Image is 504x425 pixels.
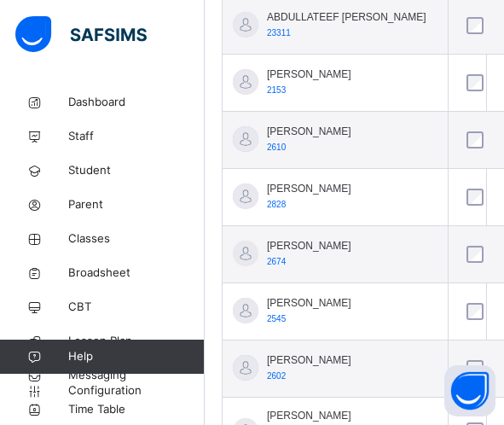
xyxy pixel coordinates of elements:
[68,265,205,282] span: Broadsheet
[15,16,147,52] img: safsims
[68,230,205,247] span: Classes
[68,348,204,365] span: Help
[68,196,205,213] span: Parent
[267,28,291,38] span: 23311
[267,314,286,323] span: 2545
[267,85,286,95] span: 2153
[68,128,205,145] span: Staff
[267,200,286,209] span: 2828
[68,162,205,179] span: Student
[68,401,205,418] span: Time Table
[267,67,351,82] span: [PERSON_NAME]
[267,9,426,25] span: ABDULLATEEF [PERSON_NAME]
[267,371,286,381] span: 2602
[267,257,286,266] span: 2674
[267,352,351,368] span: [PERSON_NAME]
[444,365,495,416] button: Open asap
[267,124,351,139] span: [PERSON_NAME]
[267,143,286,152] span: 2610
[267,181,351,196] span: [PERSON_NAME]
[267,238,351,253] span: [PERSON_NAME]
[68,94,205,111] span: Dashboard
[68,382,204,399] span: Configuration
[68,333,205,350] span: Lesson Plan
[267,295,351,311] span: [PERSON_NAME]
[68,299,205,316] span: CBT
